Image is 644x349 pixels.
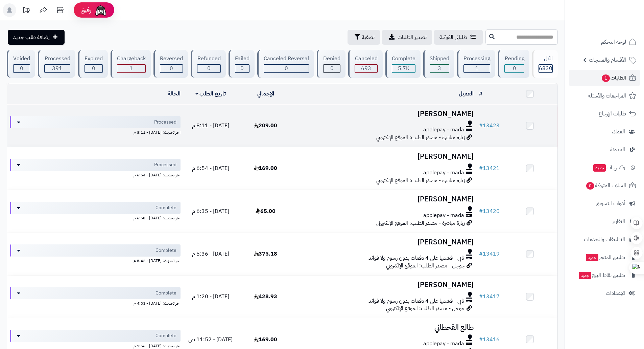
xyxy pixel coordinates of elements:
[463,55,490,63] div: Processing
[5,50,37,78] a: Voided 0
[601,73,626,83] span: الطلبات
[479,122,483,130] span: #
[531,50,559,78] a: الكل6830
[10,299,181,306] div: اخر تحديث: [DATE] - 4:03 م
[296,324,474,331] h3: طالع القحطاني
[254,292,277,301] span: 428.93
[376,133,465,141] span: زيارة مباشرة - مصدر الطلب: الموقع الإلكتروني
[601,74,610,82] span: 1
[392,55,415,63] div: Complete
[423,212,464,219] span: applepay - mada
[505,65,524,72] div: 0
[362,33,375,41] span: تصفية
[539,64,552,72] span: 6830
[20,64,23,72] span: 0
[434,30,483,45] a: طلباتي المُوكلة
[156,247,176,254] span: Complete
[235,55,249,63] div: Failed
[569,231,640,247] a: التطبيقات والخدمات
[578,270,625,280] span: تطبيق نقاط البيع
[569,141,640,158] a: المدونة
[80,6,91,14] span: رفيق
[160,55,183,63] div: Reversed
[254,164,277,172] span: 169.00
[10,342,181,349] div: اخر تحديث: [DATE] - 7:56 م
[117,65,145,72] div: 1
[569,124,640,140] a: العملاء
[430,65,449,72] div: 3
[579,272,591,279] span: جديد
[85,55,103,63] div: Expired
[170,64,173,72] span: 0
[197,65,220,72] div: 0
[438,64,441,72] span: 3
[612,217,625,226] span: التقارير
[584,235,625,244] span: التطبيقات والخدمات
[14,65,30,72] div: 0
[376,176,465,184] span: زيارة مباشرة - مصدر الطلب: الموقع الإلكتروني
[296,195,474,203] h3: [PERSON_NAME]
[37,50,76,78] a: Processed 391
[423,340,464,348] span: applepay - mada
[156,204,176,211] span: Complete
[92,64,95,72] span: 0
[588,91,626,101] span: المراجعات والأسئلة
[256,50,315,78] a: Canceled Reversal 0
[479,90,482,98] a: #
[8,30,65,45] a: إضافة طلب جديد
[129,64,133,72] span: 1
[392,65,415,72] div: 5741
[154,119,176,126] span: Processed
[386,304,465,312] span: جوجل - مصدر الطلب: الموقع الإلكتروني
[257,90,274,98] a: الإجمالي
[355,65,377,72] div: 693
[188,335,233,344] span: [DATE] - 11:52 ص
[479,164,500,172] a: #13421
[569,267,640,283] a: تطبيق نقاط البيعجديد
[589,55,626,65] span: الأقسام والمنتجات
[513,64,516,72] span: 0
[479,335,483,344] span: #
[586,254,598,261] span: جديد
[479,207,483,215] span: #
[160,65,183,72] div: 0
[13,55,30,63] div: Voided
[569,177,640,194] a: السلات المتروكة0
[430,55,449,63] div: Shipped
[479,335,500,344] a: #13416
[479,292,500,301] a: #13417
[569,213,640,230] a: التقارير
[197,55,220,63] div: Refunded
[296,281,474,289] h3: [PERSON_NAME]
[355,55,377,63] div: Canceled
[479,207,500,215] a: #13420
[361,64,371,72] span: 693
[569,195,640,212] a: أدوات التسويق
[168,90,181,98] a: الحالة
[52,64,62,72] span: 391
[456,50,497,78] a: Processing 1
[77,50,109,78] a: Expired 0
[368,254,464,262] span: تابي - قسّمها على 4 دفعات بدون رسوم ولا فوائد
[256,207,276,215] span: 65.00
[323,55,340,63] div: Denied
[296,153,474,160] h3: [PERSON_NAME]
[45,65,70,72] div: 391
[569,34,640,50] a: لوحة التحكم
[593,163,625,172] span: وآتس آب
[596,199,625,208] span: أدوات التسويق
[10,171,181,178] div: اخر تحديث: [DATE] - 6:54 م
[598,5,638,19] img: logo-2.png
[254,250,277,258] span: 375.18
[192,207,229,215] span: [DATE] - 6:35 م
[348,30,380,45] button: تصفية
[479,122,500,130] a: #13423
[192,250,229,258] span: [DATE] - 5:36 م
[330,64,334,72] span: 0
[504,55,524,63] div: Pending
[192,292,229,301] span: [DATE] - 1:20 م
[398,64,409,72] span: 5.7K
[192,122,229,130] span: [DATE] - 8:11 م
[423,126,464,134] span: applepay - mada
[254,122,277,130] span: 209.00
